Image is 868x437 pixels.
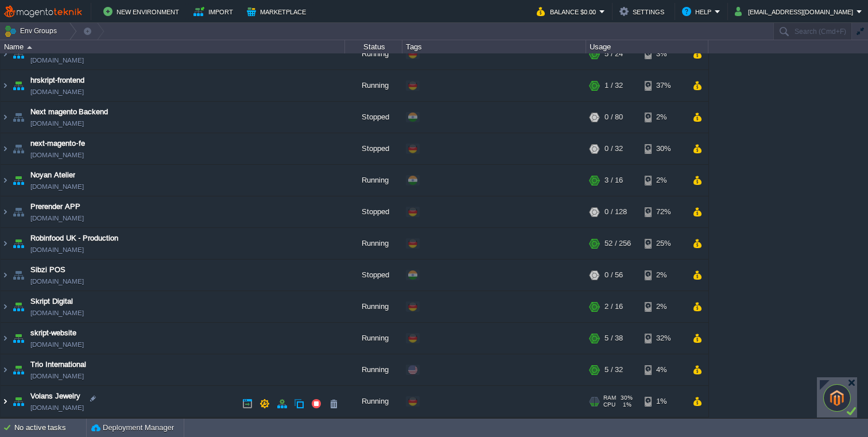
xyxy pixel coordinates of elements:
[30,118,84,129] a: [DOMAIN_NAME]
[1,38,10,69] img: AMDAwAAAACH5BAEAAAAALAAAAAABAAEAAAICRAEAOw==
[603,401,615,408] span: CPU
[1,291,10,322] img: AMDAwAAAACH5BAEAAAAALAAAAAABAAEAAAICRAEAOw==
[30,244,84,256] a: [DOMAIN_NAME]
[604,70,623,101] div: 1 / 32
[403,40,586,53] div: Tags
[346,40,402,53] div: Status
[30,390,80,402] a: Volans Jewelry
[10,260,26,291] img: AMDAwAAAACH5BAEAAAAALAAAAAABAAEAAAICRAEAOw==
[587,40,708,53] div: Usage
[30,212,84,224] a: [DOMAIN_NAME]
[645,386,682,417] div: 1%
[645,354,682,385] div: 4%
[621,395,633,401] span: 30%
[30,276,84,287] a: [DOMAIN_NAME]
[345,260,402,291] div: Stopped
[604,228,631,259] div: 52 / 256
[30,169,75,181] a: Noyan Atelier
[345,196,402,227] div: Stopped
[645,102,682,133] div: 2%
[604,133,623,164] div: 0 / 32
[10,70,26,101] img: AMDAwAAAACH5BAEAAAAALAAAAAABAAEAAAICRAEAOw==
[4,23,61,39] button: Env Groups
[30,106,108,118] a: Next magento Backend
[1,354,10,385] img: AMDAwAAAACH5BAEAAAAALAAAAAABAAEAAAICRAEAOw==
[604,165,623,196] div: 3 / 16
[645,228,682,259] div: 25%
[10,228,26,259] img: AMDAwAAAACH5BAEAAAAALAAAAAABAAEAAAICRAEAOw==
[604,354,623,385] div: 5 / 32
[30,296,73,307] a: Skript Digital
[1,323,10,354] img: AMDAwAAAACH5BAEAAAAALAAAAAABAAEAAAICRAEAOw==
[30,402,84,413] a: [DOMAIN_NAME]
[10,165,26,196] img: AMDAwAAAACH5BAEAAAAALAAAAAABAAEAAAICRAEAOw==
[30,233,118,244] a: Robinfood UK - Production
[604,196,627,227] div: 0 / 128
[10,354,26,385] img: AMDAwAAAACH5BAEAAAAALAAAAAABAAEAAAICRAEAOw==
[604,102,623,133] div: 0 / 80
[604,38,623,69] div: 5 / 24
[30,339,84,350] a: [DOMAIN_NAME]
[30,201,80,212] a: Prerender APP
[345,133,402,164] div: Stopped
[345,38,402,69] div: Running
[30,370,84,382] a: [DOMAIN_NAME]
[10,323,26,354] img: AMDAwAAAACH5BAEAAAAALAAAAAABAAEAAAICRAEAOw==
[30,55,84,66] a: [DOMAIN_NAME]
[30,359,86,370] a: Trio International
[345,102,402,133] div: Stopped
[345,291,402,322] div: Running
[30,149,84,161] a: [DOMAIN_NAME]
[30,75,84,86] a: hrskript-frontend
[603,395,616,401] span: RAM
[645,38,682,69] div: 3%
[537,5,599,18] button: Balance $0.00
[10,291,26,322] img: AMDAwAAAACH5BAEAAAAALAAAAAABAAEAAAICRAEAOw==
[604,323,623,354] div: 5 / 38
[30,264,65,276] a: Sibzi POS
[619,5,668,18] button: Settings
[1,102,10,133] img: AMDAwAAAACH5BAEAAAAALAAAAAABAAEAAAICRAEAOw==
[10,386,26,417] img: AMDAwAAAACH5BAEAAAAALAAAAAABAAEAAAICRAEAOw==
[1,228,10,259] img: AMDAwAAAACH5BAEAAAAALAAAAAABAAEAAAICRAEAOw==
[345,70,402,101] div: Running
[604,291,623,322] div: 2 / 16
[30,307,84,319] a: [DOMAIN_NAME]
[91,422,174,434] button: Deployment Manager
[645,196,682,227] div: 72%
[345,386,402,417] div: Running
[345,228,402,259] div: Running
[1,386,10,417] img: AMDAwAAAACH5BAEAAAAALAAAAAABAAEAAAICRAEAOw==
[620,401,631,408] span: 1%
[1,133,10,164] img: AMDAwAAAACH5BAEAAAAALAAAAAABAAEAAAICRAEAOw==
[30,327,76,339] a: skript-website
[735,5,857,18] button: [EMAIL_ADDRESS][DOMAIN_NAME]
[30,86,84,98] a: [DOMAIN_NAME]
[345,354,402,385] div: Running
[10,196,26,227] img: AMDAwAAAACH5BAEAAAAALAAAAAABAAEAAAICRAEAOw==
[1,40,344,53] div: Name
[10,102,26,133] img: AMDAwAAAACH5BAEAAAAALAAAAAABAAEAAAICRAEAOw==
[30,181,84,192] a: [DOMAIN_NAME]
[1,165,10,196] img: AMDAwAAAACH5BAEAAAAALAAAAAABAAEAAAICRAEAOw==
[645,260,682,291] div: 2%
[682,5,715,18] button: Help
[1,260,10,291] img: AMDAwAAAACH5BAEAAAAALAAAAAABAAEAAAICRAEAOw==
[10,133,26,164] img: AMDAwAAAACH5BAEAAAAALAAAAAABAAEAAAICRAEAOw==
[193,5,237,18] button: Import
[345,323,402,354] div: Running
[604,260,623,291] div: 0 / 56
[645,133,682,164] div: 30%
[345,165,402,196] div: Running
[27,46,32,49] img: AMDAwAAAACH5BAEAAAAALAAAAAABAAEAAAICRAEAOw==
[645,165,682,196] div: 2%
